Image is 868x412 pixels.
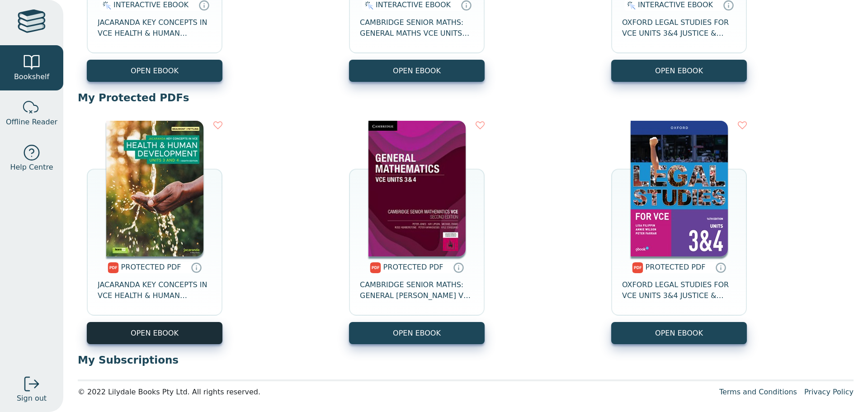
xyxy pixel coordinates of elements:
span: INTERACTIVE EBOOK [376,0,451,9]
p: My Protected PDFs [78,91,854,104]
a: OPEN EBOOK [349,322,485,344]
img: pdf.svg [370,262,381,273]
a: Privacy Policy [804,388,854,396]
button: OPEN EBOOK [87,60,222,82]
img: c80dabee-d47b-47e5-91f6-1c687e5db6d7.jpg [631,121,728,256]
img: pdf.svg [632,262,643,273]
img: c5684ea3-8719-40ee-8c06-bb103d5c1e9e.jpg [106,121,203,256]
span: JACARANDA KEY CONCEPTS IN VCE HEALTH & HUMAN DEVELOPMENT UNITS 3&4 LEARNON EBOOK 8E [98,17,212,39]
button: OPEN EBOOK [611,60,747,82]
img: b51c9fc7-31fd-4d5b-8be6-3f7da7fcc9ed.jpg [368,121,466,256]
span: INTERACTIVE EBOOK [113,0,189,9]
span: PROTECTED PDF [646,263,706,271]
div: © 2022 Lilydale Books Pty Ltd. All rights reserved. [78,387,712,398]
a: OPEN EBOOK [611,322,747,344]
span: INTERACTIVE EBOOK [638,0,713,9]
span: Help Centre [10,162,53,173]
a: Protected PDFs cannot be printed, copied or shared. They can be accessed online through Education... [191,262,202,273]
span: PROTECTED PDF [121,263,181,271]
span: CAMBRIDGE SENIOR MATHS: GENERAL [PERSON_NAME] VCE UNITS 3&4 [360,279,474,301]
a: OPEN EBOOK [87,322,222,344]
span: PROTECTED PDF [383,263,443,271]
span: CAMBRIDGE SENIOR MATHS: GENERAL MATHS VCE UNITS 3&4 EBOOK 2E [360,17,474,39]
span: Offline Reader [6,117,57,128]
a: Terms and Conditions [719,388,797,396]
span: Sign out [17,393,47,404]
img: pdf.svg [108,262,119,273]
span: OXFORD LEGAL STUDIES FOR VCE UNITS 3&4 JUSTICE & OUTCOMES 16E [622,279,736,301]
span: OXFORD LEGAL STUDIES FOR VCE UNITS 3&4 JUSTICE & OUTCOMES STUDENT OBOOK + ASSESS 16E [622,17,736,39]
p: My Subscriptions [78,353,854,367]
span: Bookshelf [14,71,49,82]
a: Protected PDFs cannot be printed, copied or shared. They can be accessed online through Education... [715,262,726,273]
a: Protected PDFs cannot be printed, copied or shared. They can be accessed online through Education... [453,262,464,273]
button: OPEN EBOOK [349,60,485,82]
span: JACARANDA KEY CONCEPTS IN VCE HEALTH & HUMAN DEVELOPMENT UNITS 3&4 PRINT & LEARNON EBOOK 8E [98,279,212,301]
